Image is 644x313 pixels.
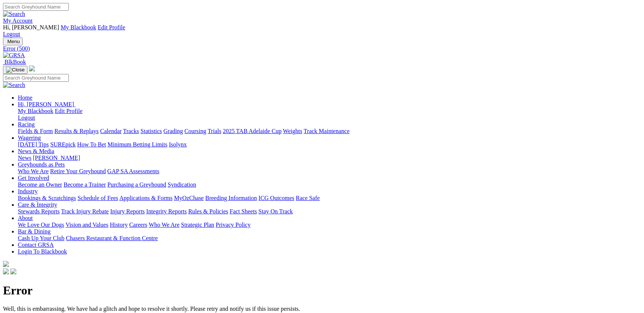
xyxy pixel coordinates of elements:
img: logo-grsa-white.png [29,65,35,71]
a: 2025 TAB Adelaide Cup [223,128,281,134]
div: Hi, [PERSON_NAME] [18,108,641,121]
a: Strategic Plan [181,222,214,228]
a: We Love Our Dogs [18,222,64,228]
a: Privacy Policy [216,222,251,228]
a: Calendar [100,128,122,134]
a: Home [18,94,32,101]
img: Search [3,82,25,88]
a: Chasers Restaurant & Function Centre [66,235,158,241]
a: Rules & Policies [188,208,228,214]
span: Hi, [PERSON_NAME] [18,101,74,107]
a: Care & Integrity [18,201,57,208]
a: [PERSON_NAME] [33,155,80,161]
a: Racing [18,121,35,128]
a: Logout [3,31,20,37]
a: Error (500) [3,45,641,52]
a: Bar & Dining [18,228,51,235]
button: Toggle navigation [3,66,28,74]
span: Hi, [PERSON_NAME] [3,24,59,30]
a: Wagering [18,135,41,141]
a: Retire Your Greyhound [50,168,106,174]
a: Race Safe [296,195,319,201]
a: Applications & Forms [119,195,173,201]
h1: Error [3,284,641,297]
a: Edit Profile [55,108,83,114]
div: Wagering [18,141,641,148]
a: Trials [207,128,221,134]
a: Careers [129,222,147,228]
a: How To Bet [77,141,106,148]
div: Greyhounds as Pets [18,168,641,175]
a: Industry [18,188,38,194]
input: Search [3,74,69,82]
div: Bar & Dining [18,235,641,242]
img: facebook.svg [3,268,9,274]
a: News [18,155,31,161]
span: Menu [7,39,20,44]
a: Isolynx [169,141,187,148]
a: Schedule of Fees [77,195,118,201]
a: Fields & Form [18,128,53,134]
div: Industry [18,195,641,201]
img: Search [3,11,25,17]
a: Become an Owner [18,181,62,188]
a: Fact Sheets [230,208,257,214]
a: News & Media [18,148,54,154]
img: twitter.svg [10,268,16,274]
a: My Blackbook [18,108,54,114]
button: Toggle navigation [3,38,23,45]
a: SUREpick [50,141,75,148]
a: Results & Replays [54,128,99,134]
img: Close [6,67,25,73]
a: Injury Reports [110,208,145,214]
a: Integrity Reports [146,208,187,214]
a: Purchasing a Greyhound [107,181,166,188]
a: Stewards Reports [18,208,59,214]
a: Login To Blackbook [18,248,67,255]
a: MyOzChase [174,195,204,201]
a: Grading [164,128,183,134]
a: Become a Trainer [64,181,106,188]
div: News & Media [18,155,641,161]
a: Cash Up Your Club [18,235,64,241]
a: About [18,215,33,221]
a: Contact GRSA [18,242,54,248]
span: BlkBook [4,59,26,65]
a: Coursing [184,128,206,134]
a: ICG Outcomes [258,195,294,201]
div: My Account [3,24,641,38]
a: Get Involved [18,175,49,181]
a: Edit Profile [98,24,125,30]
a: Track Maintenance [304,128,350,134]
a: Statistics [141,128,162,134]
a: My Account [3,17,33,24]
a: Logout [18,114,35,121]
div: Get Involved [18,181,641,188]
a: History [110,222,128,228]
a: BlkBook [3,59,26,65]
a: GAP SA Assessments [107,168,160,174]
a: Vision and Values [65,222,108,228]
input: Search [3,3,69,11]
img: logo-grsa-white.png [3,261,9,267]
a: My Blackbook [61,24,96,30]
a: Who We Are [18,168,49,174]
a: Weights [283,128,302,134]
a: Bookings & Scratchings [18,195,76,201]
a: Syndication [168,181,196,188]
a: Stay On Track [258,208,293,214]
a: Who We Are [149,222,180,228]
p: Well, this is embarrassing. We have had a glitch and hope to resolve it shortly. Please retry and... [3,306,641,312]
a: Minimum Betting Limits [107,141,167,148]
a: [DATE] Tips [18,141,49,148]
div: About [18,222,641,228]
div: Care & Integrity [18,208,641,215]
a: Greyhounds as Pets [18,161,65,168]
a: Hi, [PERSON_NAME] [18,101,75,107]
img: GRSA [3,52,25,59]
a: Tracks [123,128,139,134]
a: Breeding Information [205,195,257,201]
div: Racing [18,128,641,135]
a: Track Injury Rebate [61,208,109,214]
